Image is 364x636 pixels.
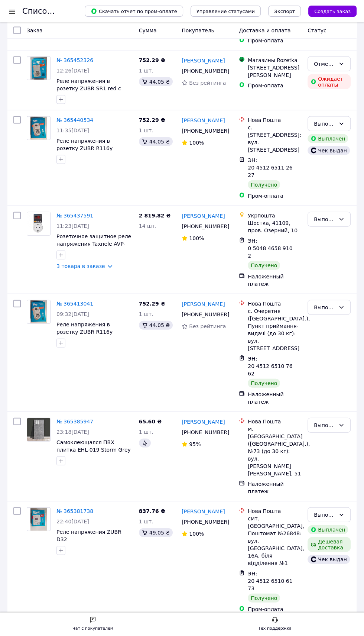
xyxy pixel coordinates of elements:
span: 2 819.82 ₴ [139,213,171,219]
a: Реле напряжения в розетку ZUBR R116y [56,322,113,335]
div: 49.05 ₴ [139,528,173,537]
span: Без рейтинга [189,323,226,329]
div: Пром-оплата [248,37,302,44]
a: [PERSON_NAME] [182,508,225,515]
img: Фото товару [30,300,47,323]
button: Скачать отчет по пром-оплате [85,6,183,17]
div: Выплачен [308,134,348,143]
div: Выполнен [314,303,335,311]
div: Наложенный платеж [248,273,302,288]
span: Создать заказ [314,9,351,14]
span: Покупатель [182,28,214,33]
div: [PHONE_NUMBER] [180,517,227,527]
span: 752.29 ₴ [139,117,165,123]
div: Пром-оплата [248,606,302,613]
a: Самоклеющаяся ПВХ плитка EHL-019 Storm Grey Marble [56,439,131,460]
button: Создать заказ [308,6,357,17]
a: Реле напряжения в розетку ZUBR SR1 red с сенсорными кнопками [56,78,121,99]
a: [PERSON_NAME] [182,117,225,124]
img: Фото товару [30,57,46,80]
span: 752.29 ₴ [139,301,165,307]
a: № 365452326 [56,57,93,63]
span: ЭН: 20 4512 6510 7662 [248,356,292,377]
a: № 365437591 [56,213,93,219]
span: Управление статусами [196,9,255,14]
span: 22:40[DATE] [56,519,89,524]
span: 1 шт. [139,519,153,524]
a: Реле напряжения в розетку ZUBR R116y [56,138,113,151]
span: Доставка и оплата [239,28,290,33]
div: Пром-оплата [248,82,302,89]
img: Фото товару [30,117,47,140]
div: Нова Пошта [248,116,302,124]
div: [PHONE_NUMBER] [180,309,227,320]
span: 100% [189,531,204,537]
span: 65.60 ₴ [139,419,162,424]
div: Укрпошта [248,212,302,219]
img: Фото товару [27,418,50,441]
span: 1 шт. [139,68,153,74]
a: Фото товару [27,418,51,442]
span: Сумма [139,28,157,33]
span: 11:23[DATE] [56,223,89,229]
span: 12:26[DATE] [56,68,89,74]
span: 100% [189,235,204,241]
div: Выполнен [314,511,335,519]
a: Розеточное защитное реле напряжения Taxnele AVP-220V 16А [56,233,131,254]
a: Фото товару [27,116,51,140]
div: Чек выдан [308,146,350,155]
span: Без рейтинга [189,80,226,86]
div: Выполнен [314,421,335,429]
a: № 365413041 [56,301,93,307]
div: Тех поддержка [258,625,292,632]
a: Фото товару [27,212,51,236]
span: Экспорт [274,9,295,14]
a: Фото товару [27,507,51,531]
span: 1 шт. [139,127,153,133]
div: Пром-оплата [248,192,302,200]
h1: Список заказов [22,7,86,16]
div: [PHONE_NUMBER] [180,221,227,232]
span: 95% [189,441,201,447]
div: Отменен [314,60,335,68]
span: Статус [308,28,326,33]
div: Дешевая доставка [308,537,351,552]
div: Выплачен [308,525,348,534]
a: Фото товару [27,300,51,324]
img: Фото товару [30,508,46,531]
div: Получено [248,379,280,388]
a: № 365381738 [56,508,93,514]
div: [STREET_ADDRESS][PERSON_NAME] [248,64,302,79]
a: Создать заказ [301,8,357,14]
div: Получено [248,261,280,270]
div: Наложенный платеж [248,480,302,495]
div: [PHONE_NUMBER] [180,66,227,76]
span: 837.76 ₴ [139,508,165,514]
img: Фото товару [27,212,50,235]
a: № 365385947 [56,419,93,424]
a: № 365440534 [56,117,93,123]
a: Фото товару [27,57,51,80]
a: Реле напряжения ZUBR D32 [56,529,121,542]
span: 752.29 ₴ [139,57,165,63]
div: [PHONE_NUMBER] [180,427,227,438]
div: Магазины Rozetka [248,57,302,64]
button: Экспорт [268,6,301,17]
a: [PERSON_NAME] [182,57,225,64]
span: ЭН: 20 4512 6511 2627 [248,157,292,178]
span: 1 шт. [139,311,153,317]
a: [PERSON_NAME] [182,212,225,220]
div: Наложенный платеж [248,391,302,406]
div: 44.05 ₴ [139,77,173,86]
div: Ожидает оплаты [308,74,351,89]
span: 09:32[DATE] [56,311,89,317]
span: ЭН: 0 5048 4658 9102 [248,238,292,259]
div: Выполнен [314,120,335,128]
div: 44.05 ₴ [139,137,173,146]
span: Скачать отчет по пром-оплате [91,8,177,14]
span: 100% [189,140,204,146]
